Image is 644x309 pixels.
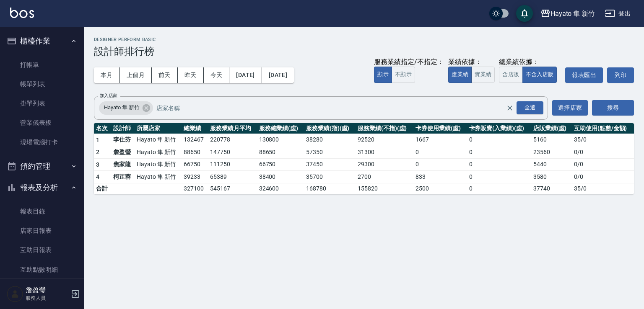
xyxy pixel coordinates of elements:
th: 設計師 [111,123,135,134]
td: 66750 [182,158,208,171]
td: 2500 [413,183,467,194]
td: 35 / 0 [572,183,634,194]
button: Open [515,100,545,116]
th: 卡券販賣(入業績)(虛) [467,123,531,134]
td: 5440 [531,158,572,171]
a: 掛單列表 [3,94,80,113]
button: 不顯示 [392,67,415,83]
th: 所屬店家 [135,123,182,134]
img: Person [7,286,23,302]
button: Clear [504,102,516,114]
input: 店家名稱 [154,100,521,115]
td: 35 / 0 [572,134,634,146]
div: 全選 [517,101,543,114]
th: 服務業績(不指)(虛) [356,123,413,134]
span: 3 [96,161,99,168]
td: 0 / 0 [572,146,634,159]
td: Hayato 隼 新竹 [135,134,182,146]
img: Logo [10,8,34,18]
td: 0 / 0 [572,158,634,171]
a: 互助點數明細 [3,260,80,279]
h2: Designer Perform Basic [94,37,634,42]
td: 李仕芬 [111,134,135,146]
td: 88650 [182,146,208,159]
th: 互助使用(點數/金額) [572,123,634,134]
td: 35700 [304,171,356,183]
button: 昨天 [178,67,204,83]
span: 4 [96,173,99,180]
th: 卡券使用業績(虛) [413,123,467,134]
th: 服務業績(指)(虛) [304,123,356,134]
div: Hayato 隼 新竹 [99,101,153,115]
button: 今天 [204,67,230,83]
button: 櫃檯作業 [3,30,80,52]
button: [DATE] [229,67,262,83]
button: save [516,5,533,22]
button: [DATE] [262,67,294,83]
td: 柯芷蓉 [111,171,135,183]
a: 打帳單 [3,55,80,75]
button: 選擇店家 [552,100,588,116]
td: 545167 [208,183,257,194]
td: 0 [413,158,467,171]
button: 虛業績 [448,67,472,83]
td: 92520 [356,134,413,146]
td: 3580 [531,171,572,183]
button: 顯示 [374,67,392,83]
td: 23560 [531,146,572,159]
td: 0 [467,171,531,183]
td: 0 [467,146,531,159]
span: 1 [96,136,99,143]
td: 38400 [257,171,304,183]
td: 2700 [356,171,413,183]
a: 報表目錄 [3,202,80,221]
div: 業績依據： [448,58,495,67]
td: 220778 [208,134,257,146]
td: 168780 [304,183,356,194]
button: 搜尋 [592,100,634,116]
td: 111250 [208,158,257,171]
td: 0 [467,158,531,171]
td: 0 [467,183,531,194]
th: 總業績 [182,123,208,134]
td: 詹盈瑩 [111,146,135,159]
button: 本月 [94,67,120,83]
label: 加入店家 [100,93,117,99]
button: 報表匯出 [565,67,603,83]
td: 5160 [531,134,572,146]
td: Hayato 隼 新竹 [135,158,182,171]
td: 155820 [356,183,413,194]
th: 店販業績(虛) [531,123,572,134]
p: 服務人員 [26,294,68,302]
td: 324600 [257,183,304,194]
h3: 設計師排行榜 [94,46,634,57]
td: 132467 [182,134,208,146]
td: 39233 [182,171,208,183]
td: 0 / 0 [572,171,634,183]
td: 327100 [182,183,208,194]
button: 登出 [602,6,634,21]
button: Hayato 隼 新竹 [537,5,598,22]
button: 報表及分析 [3,177,80,198]
td: 57350 [304,146,356,159]
td: 66750 [257,158,304,171]
td: 合計 [94,183,111,194]
td: 147750 [208,146,257,159]
td: 37450 [304,158,356,171]
div: Hayato 隼 新竹 [551,8,595,19]
button: 列印 [607,67,634,83]
td: 38280 [304,134,356,146]
a: 現場電腦打卡 [3,133,80,152]
span: 2 [96,149,99,155]
button: 實業績 [471,67,495,83]
button: 上個月 [120,67,152,83]
td: 88650 [257,146,304,159]
td: 29300 [356,158,413,171]
span: Hayato 隼 新竹 [99,103,144,112]
td: 0 [413,146,467,159]
td: Hayato 隼 新竹 [135,146,182,159]
a: 店家日報表 [3,221,80,240]
button: 預約管理 [3,155,80,177]
td: 0 [467,134,531,146]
